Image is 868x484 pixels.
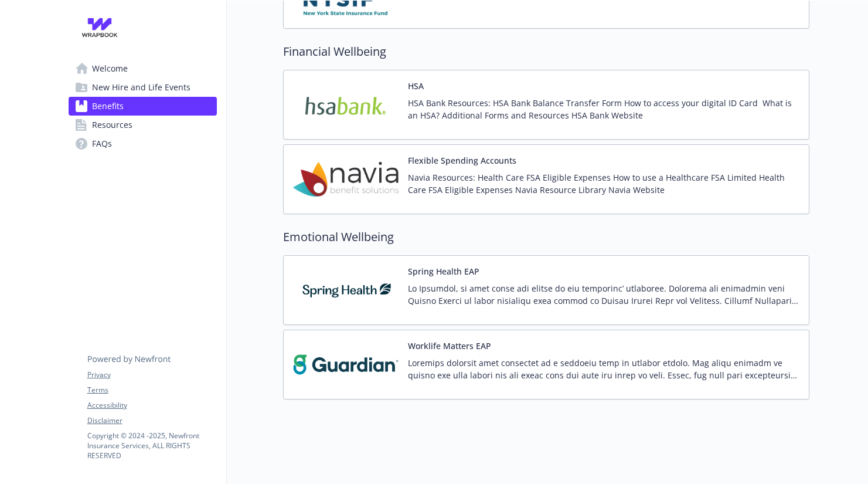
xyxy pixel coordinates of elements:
p: Loremips dolorsit amet consectet ad e seddoeiu temp in utlabor etdolo. Mag aliqu enimadm ve quisn... [408,357,799,381]
a: New Hire and Life Events [69,78,217,97]
a: Disclaimer [87,415,216,426]
button: Worklife Matters EAP [408,340,491,352]
img: HSA Bank carrier logo [293,80,399,130]
p: Navia Resources: Health Care FSA Eligible Expenses How to use a Healthcare FSA Limited Health Car... [408,171,799,196]
a: Welcome [69,59,217,78]
p: HSA Bank Resources: HSA Bank Balance Transfer Form How to access your digital ID Card What is an ... [408,97,799,121]
img: Spring Health carrier logo [293,265,399,315]
img: Navia Benefit Solutions carrier logo [293,154,399,204]
span: New Hire and Life Events [92,78,190,97]
button: HSA [408,80,424,92]
h2: Financial Wellbeing [283,43,809,60]
button: Spring Health EAP [408,265,479,277]
img: Guardian carrier logo [293,340,399,390]
a: Accessibility [87,400,216,411]
a: Terms [87,385,216,395]
span: Benefits [92,97,124,116]
a: Privacy [87,370,216,380]
p: Copyright © 2024 - 2025 , Newfront Insurance Services, ALL RIGHTS RESERVED [87,431,216,461]
span: Welcome [92,59,128,78]
a: Benefits [69,97,217,116]
button: Flexible Spending Accounts [408,154,516,167]
span: FAQs [92,134,112,153]
a: Resources [69,116,217,134]
h2: Emotional Wellbeing [283,228,809,246]
a: FAQs [69,134,217,153]
span: Resources [92,116,132,134]
p: Lo Ipsumdol, si amet conse adi elitse do eiu temporinc’ utlaboree. Dolorema ali enimadmin veni Qu... [408,282,799,307]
